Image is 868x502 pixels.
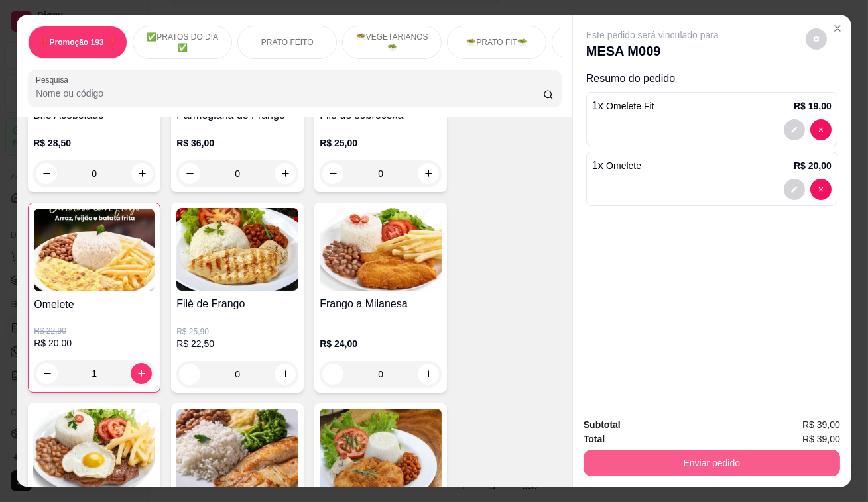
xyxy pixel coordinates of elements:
[320,337,442,350] p: R$ 24,00
[806,28,827,50] button: decrease-product-quantity
[784,179,805,200] button: decrease-product-quantity
[466,37,527,48] p: 🥗PRATO FIT🥗
[810,119,832,140] button: decrease-product-quantity
[36,163,57,184] button: decrease-product-quantity
[784,119,805,140] button: decrease-product-quantity
[320,136,442,150] p: R$ 25,00
[418,163,439,184] button: increase-product-quantity
[176,296,298,312] h4: Filè de Frango
[592,158,641,174] p: 1 x
[322,163,343,184] button: decrease-product-quantity
[275,163,296,184] button: increase-product-quantity
[131,163,153,184] button: increase-product-quantity
[34,326,155,336] p: R$ 22,90
[606,160,641,171] span: Omelete
[34,336,155,350] p: R$ 20,00
[144,32,221,53] p: ✅PRATOS DO DIA ✅
[320,296,442,312] h4: Frango a Milanesa
[827,18,848,39] button: Close
[794,99,832,113] p: R$ 19,00
[418,364,439,385] button: increase-product-quantity
[261,37,314,48] p: PRATO FEITO
[802,432,840,446] span: R$ 39,00
[802,417,840,432] span: R$ 39,00
[586,71,837,87] p: Resumo do pedido
[584,434,605,444] strong: Total
[322,364,343,385] button: decrease-product-quantity
[275,364,296,385] button: increase-product-quantity
[176,208,298,291] img: product-image
[176,409,298,491] img: product-image
[40,37,116,48] p: ‼️Promoção 193 ‼️
[353,32,430,53] p: 🥗VEGETARIANOS🥗
[176,326,298,337] p: R$ 25,90
[33,409,155,491] img: product-image
[794,159,832,172] p: R$ 20,00
[34,297,155,313] h4: Omelete
[176,136,298,150] p: R$ 36,00
[33,136,155,150] p: R$ 28,50
[179,163,200,184] button: decrease-product-quantity
[586,28,719,42] p: Este pedido será vinculado para
[586,42,719,60] p: MESA M009
[176,337,298,350] p: R$ 22,50
[320,208,442,291] img: product-image
[36,74,73,85] label: Pesquisa
[34,209,155,291] img: product-image
[131,363,152,384] button: increase-product-quantity
[36,87,543,100] input: Pesquisa
[584,419,621,430] strong: Subtotal
[36,363,58,384] button: decrease-product-quantity
[606,101,654,111] span: Omelete Fit
[584,450,840,476] button: Enviar pedido
[810,179,832,200] button: decrease-product-quantity
[592,98,654,114] p: 1 x
[320,409,442,491] img: product-image
[179,364,200,385] button: decrease-product-quantity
